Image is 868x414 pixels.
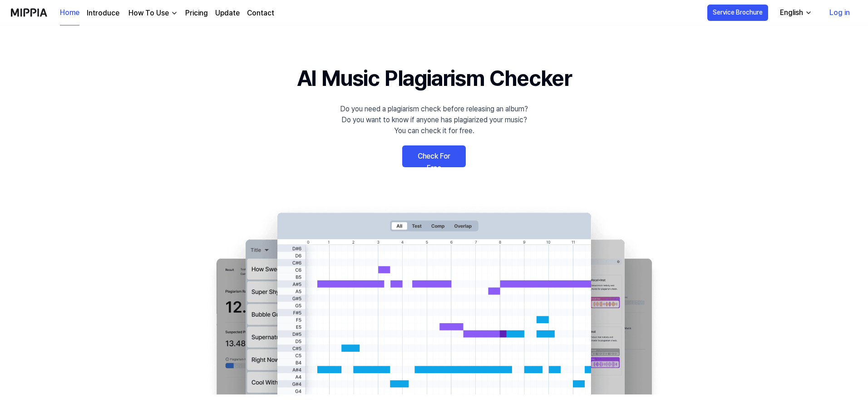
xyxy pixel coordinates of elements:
img: main Image [198,204,670,394]
button: Service Brochure [707,5,768,21]
a: Introduce [87,8,119,19]
a: Contact [247,8,274,19]
img: down [171,10,178,17]
h1: AI Music Plagiarism Checker [297,62,572,95]
div: Do you need a plagiarism check before releasing an album? Do you want to know if anyone has plagi... [340,104,528,136]
div: How To Use [127,8,171,19]
button: English [773,4,818,22]
a: Pricing [185,8,208,19]
button: How To Use [127,8,178,19]
a: Check For Free [402,145,466,167]
a: Update [215,8,240,19]
div: English [778,7,805,18]
a: Home [60,0,79,25]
